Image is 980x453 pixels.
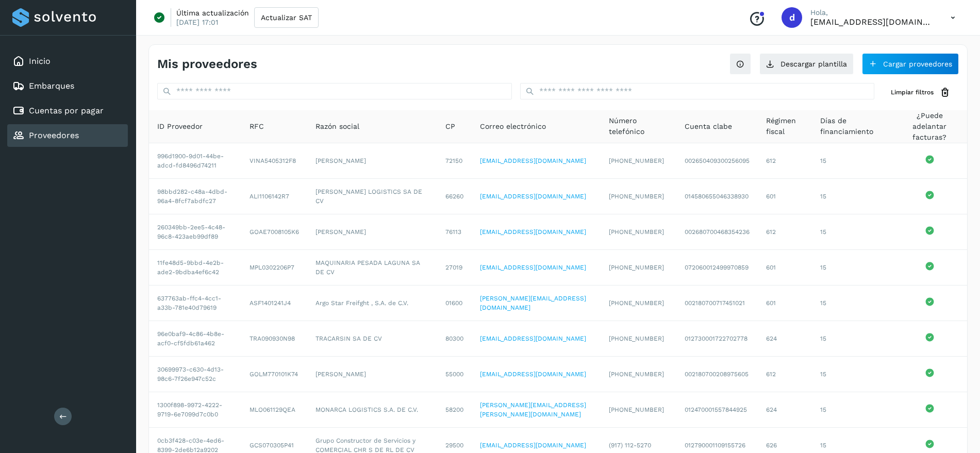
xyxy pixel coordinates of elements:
[480,264,586,271] a: [EMAIL_ADDRESS][DOMAIN_NAME]
[812,179,892,214] td: 15
[149,179,241,214] td: 98bbd282-c48a-4dbd-96a4-8fcf7abdfc27
[609,228,664,236] span: [PHONE_NUMBER]
[812,214,892,250] td: 15
[149,250,241,286] td: 11fe48d5-9bbd-4e2b-ade2-9bdba4ef6c42
[7,50,128,73] div: Inicio
[758,321,812,357] td: 624
[437,179,472,214] td: 66260
[307,179,437,214] td: [PERSON_NAME] LOGISTICS SA DE CV
[437,357,472,392] td: 55000
[261,14,312,21] span: Actualizar SAT
[7,124,128,147] div: Proveedores
[609,442,651,449] span: (917) 112-5270
[307,392,437,428] td: MONARCA LOGISTICS S.A. DE C.V.
[810,17,934,27] p: darredondor@pochteca.net
[307,357,437,392] td: [PERSON_NAME]
[676,250,758,286] td: 072060012499970859
[609,299,664,307] span: [PHONE_NUMBER]
[685,121,732,132] span: Cuenta clabe
[480,295,586,311] a: [PERSON_NAME][EMAIL_ADDRESS][DOMAIN_NAME]
[820,115,884,137] span: Días de financiamiento
[241,179,307,214] td: ALI1106142R7
[241,250,307,286] td: MPL0302206P7
[445,121,455,132] span: CP
[7,75,128,97] div: Embarques
[891,88,934,97] span: Limpiar filtros
[241,392,307,428] td: MLO061129QEA
[307,321,437,357] td: TRACARSIN SA DE CV
[676,179,758,214] td: 014580655046338930
[810,8,934,17] p: Hola,
[676,143,758,179] td: 002650409300256095
[149,214,241,250] td: 260349bb-2ee5-4c48-96c8-423aeb99df89
[437,286,472,321] td: 01600
[480,228,586,236] a: [EMAIL_ADDRESS][DOMAIN_NAME]
[759,53,854,75] button: Descargar plantilla
[758,143,812,179] td: 612
[480,157,586,164] a: [EMAIL_ADDRESS][DOMAIN_NAME]
[758,286,812,321] td: 601
[812,357,892,392] td: 15
[29,56,51,66] a: Inicio
[149,143,241,179] td: 996d1900-9d01-44be-adcd-fd8496d74211
[241,286,307,321] td: ASF1401241J4
[307,214,437,250] td: [PERSON_NAME]
[862,53,959,75] button: Cargar proveedores
[609,157,664,164] span: [PHONE_NUMBER]
[176,18,218,27] p: [DATE] 17:01
[307,143,437,179] td: [PERSON_NAME]
[609,115,668,137] span: Número telefónico
[157,121,203,132] span: ID Proveedor
[609,335,664,342] span: [PHONE_NUMBER]
[676,286,758,321] td: 002180700717451021
[609,371,664,378] span: [PHONE_NUMBER]
[609,264,664,271] span: [PHONE_NUMBER]
[758,250,812,286] td: 601
[883,83,959,102] button: Limpiar filtros
[609,193,664,200] span: [PHONE_NUMBER]
[901,110,959,143] span: ¿Puede adelantar facturas?
[315,121,359,132] span: Razón social
[758,392,812,428] td: 624
[480,442,586,449] a: [EMAIL_ADDRESS][DOMAIN_NAME]
[241,214,307,250] td: GOAE7008105K6
[480,193,586,200] a: [EMAIL_ADDRESS][DOMAIN_NAME]
[812,286,892,321] td: 15
[241,143,307,179] td: VINA5405312F8
[29,81,74,91] a: Embarques
[157,57,257,72] h4: Mis proveedores
[149,392,241,428] td: 1300f898-9972-4222-9719-6e7099d7c0b0
[758,214,812,250] td: 612
[437,392,472,428] td: 58200
[812,250,892,286] td: 15
[307,250,437,286] td: MAQUINARIA PESADA LAGUNA SA DE CV
[812,392,892,428] td: 15
[676,357,758,392] td: 002180700208975605
[676,321,758,357] td: 012730001722702778
[676,392,758,428] td: 012470001557844925
[250,121,264,132] span: RFC
[437,143,472,179] td: 72150
[29,106,104,115] a: Cuentas por pagar
[480,335,586,342] a: [EMAIL_ADDRESS][DOMAIN_NAME]
[480,371,586,378] a: [EMAIL_ADDRESS][DOMAIN_NAME]
[437,321,472,357] td: 80300
[812,143,892,179] td: 15
[480,401,586,418] a: [PERSON_NAME][EMAIL_ADDRESS][PERSON_NAME][DOMAIN_NAME]
[766,115,804,137] span: Régimen fiscal
[758,357,812,392] td: 612
[254,7,319,28] button: Actualizar SAT
[241,357,307,392] td: GOLM770101K74
[149,286,241,321] td: 637763ab-ffc4-4cc1-a33b-781e40d79619
[437,214,472,250] td: 76113
[480,121,546,132] span: Correo electrónico
[7,99,128,122] div: Cuentas por pagar
[307,286,437,321] td: Argo Star Freifght , S.A. de C.V.
[29,130,79,140] a: Proveedores
[609,406,664,413] span: [PHONE_NUMBER]
[758,179,812,214] td: 601
[437,250,472,286] td: 27019
[241,321,307,357] td: TRA090930N98
[149,357,241,392] td: 30699973-c630-4d13-98c6-7f26e947c52c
